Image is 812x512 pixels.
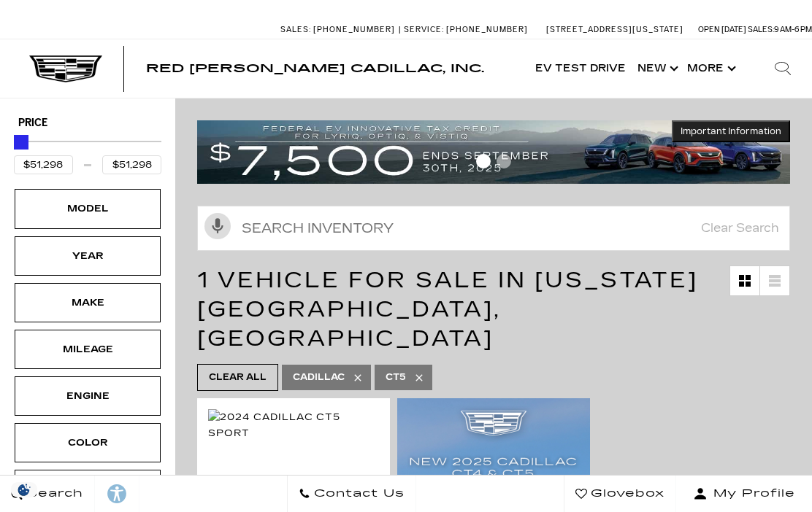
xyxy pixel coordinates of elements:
[404,25,444,34] span: Service:
[15,189,161,228] div: ModelModel
[15,376,161,416] div: EngineEngine
[18,117,157,130] h5: Price
[14,155,73,174] input: Minimum
[7,482,41,497] img: Opt-Out Icon
[29,55,102,83] img: Cadillac Dark Logo with Cadillac White Text
[51,388,124,404] div: Engine
[280,25,311,34] span: Sales:
[280,26,399,34] a: Sales: [PHONE_NUMBER]
[197,120,790,184] img: vrp-tax-ending-august-version
[197,267,698,352] span: 1 Vehicle for Sale in [US_STATE][GEOGRAPHIC_DATA], [GEOGRAPHIC_DATA]
[564,476,676,512] a: Glovebox
[51,201,124,217] div: Model
[529,39,632,98] a: EV Test Drive
[51,248,124,264] div: Year
[546,25,683,34] a: [STREET_ADDRESS][US_STATE]
[672,120,790,142] button: Important Information
[209,368,267,387] span: Clear All
[15,330,161,369] div: MileageMileage
[15,283,161,322] div: MakeMake
[681,39,739,98] button: More
[7,482,41,497] section: Click to Open Cookie Consent Modal
[698,25,746,34] span: Open [DATE]
[146,63,484,74] a: Red [PERSON_NAME] Cadillac, Inc.
[51,435,124,451] div: Color
[313,25,395,34] span: [PHONE_NUMBER]
[293,368,345,387] span: Cadillac
[310,484,405,504] span: Contact Us
[748,25,774,34] span: Sales:
[208,409,379,441] img: 2024 Cadillac CT5 Sport
[587,484,664,504] span: Glovebox
[204,213,231,239] svg: Click to toggle on voice search
[102,155,161,174] input: Maximum
[681,125,781,137] span: Important Information
[15,470,161,509] div: BodystyleBodystyle
[287,476,416,512] a: Contact Us
[774,25,812,34] span: 9 AM-6 PM
[632,39,681,98] a: New
[446,25,528,34] span: [PHONE_NUMBER]
[197,206,790,251] input: Search Inventory
[51,341,124,357] div: Mileage
[386,368,406,387] span: CT5
[497,154,511,168] span: Go to slide 2
[15,236,161,276] div: YearYear
[708,484,795,504] span: My Profile
[146,61,484,75] span: Red [PERSON_NAME] Cadillac, Inc.
[476,154,491,168] span: Go to slide 1
[14,135,28,150] div: Maximum Price
[14,130,161,174] div: Price
[23,484,83,504] span: Search
[676,476,812,512] button: Open user profile menu
[399,26,532,34] a: Service: [PHONE_NUMBER]
[15,423,161,462] div: ColorColor
[51,295,124,311] div: Make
